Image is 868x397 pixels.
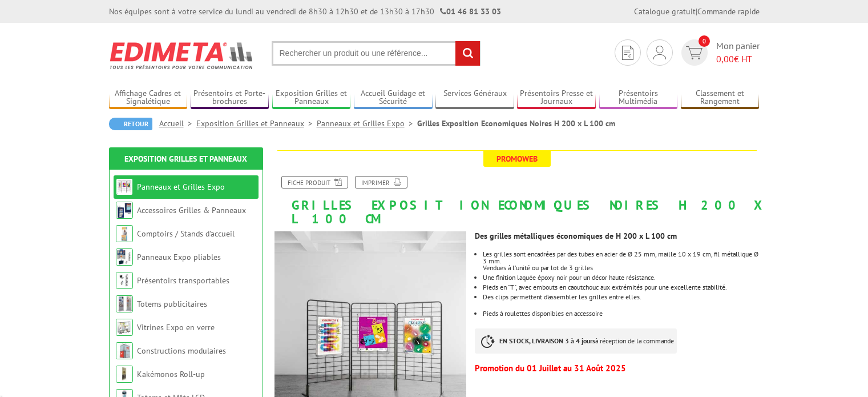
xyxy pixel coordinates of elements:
[354,89,433,107] a: Accueil Guidage et Sécurité
[517,89,596,107] a: Présentoirs Presse et Journaux
[499,336,595,345] strong: EN STOCK, LIVRAISON 3 à 4 jours
[697,6,760,17] a: Commande rapide
[116,202,133,219] img: Accessoires Grilles & Panneaux
[455,41,480,66] input: rechercher
[137,346,226,356] a: Constructions modulaires
[653,46,666,59] img: devis rapide
[435,89,514,107] a: Services Généraux
[475,365,759,372] p: Promotion du 01 Juillet au 31 Août 2025
[109,34,255,77] img: Edimeta
[137,228,235,239] a: Comptoirs / Stands d'accueil
[483,310,759,317] li: Pieds à roulettes disponibles en accessoire
[137,182,225,192] a: Panneaux et Grilles Expo
[116,295,133,312] img: Totems publicitaires
[196,118,317,129] a: Exposition Grilles et Panneaux
[281,176,348,189] a: Fiche produit
[272,89,351,107] a: Exposition Grilles et Panneaux
[483,284,759,291] li: Pieds en "T", avec embouts en caoutchouc aux extrémités pour une excellente stabilité.
[686,46,703,59] img: devis rapide
[116,248,133,266] img: Panneaux Expo pliables
[622,46,633,60] img: devis rapide
[109,6,501,17] div: Nos équipes sont à votre service du lundi au vendredi de 8h30 à 12h30 et de 13h30 à 17h30
[137,275,229,286] a: Présentoirs transportables
[116,178,133,195] img: Panneaux et Grilles Expo
[272,41,481,66] input: Rechercher un produit ou une référence...
[137,322,215,332] a: Vitrines Expo en verre
[716,53,734,65] span: 0,00
[124,154,247,164] a: Exposition Grilles et Panneaux
[440,6,501,17] strong: 01 46 81 33 03
[716,53,760,66] span: € HT
[483,274,759,281] li: Une finition laquée époxy noir pour un décor haute résistance.
[109,89,188,107] a: Affichage Cadres et Signalétique
[137,252,221,262] a: Panneaux Expo pliables
[355,176,407,189] a: Imprimer
[699,35,710,47] span: 0
[137,369,205,379] a: Kakémonos Roll-up
[716,39,760,66] span: Mon panier
[116,319,133,336] img: Vitrines Expo en verre
[191,89,269,107] a: Présentoirs et Porte-brochures
[137,299,207,309] a: Totems publicitaires
[599,89,678,107] a: Présentoirs Multimédia
[116,342,133,359] img: Constructions modulaires
[417,118,615,129] li: Grilles Exposition Economiques Noires H 200 x L 100 cm
[317,118,417,129] a: Panneaux et Grilles Expo
[116,225,133,242] img: Comptoirs / Stands d'accueil
[137,205,246,215] a: Accessoires Grilles & Panneaux
[475,328,677,354] p: à réception de la commande
[116,272,133,289] img: Présentoirs transportables
[483,151,551,167] span: Promoweb
[634,6,696,17] a: Catalogue gratuit
[483,251,759,264] p: Les grilles sont encadrées par des tubes en acier de Ø 25 mm, maille 10 x 19 cm, fil métallique Ø...
[483,294,759,300] p: Des clips permettent d’assembler les grilles entre elles.
[483,264,759,271] p: Vendues à l'unité ou par lot de 3 grilles
[116,366,133,383] img: Kakémonos Roll-up
[109,118,152,130] a: Retour
[681,89,760,107] a: Classement et Rangement
[634,6,760,17] div: |
[679,39,760,66] a: devis rapide 0 Mon panier 0,00€ HT
[475,231,677,241] strong: Des grilles métalliques économiques de H 200 x L 100 cm
[159,118,196,129] a: Accueil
